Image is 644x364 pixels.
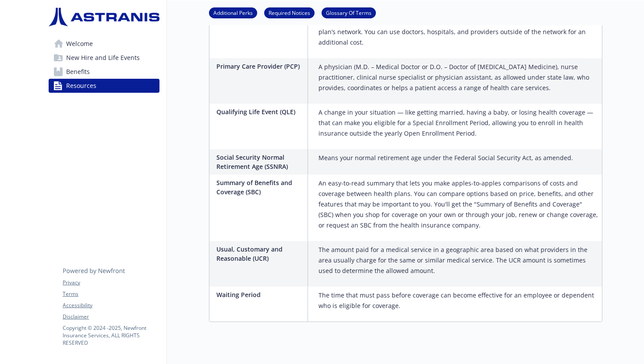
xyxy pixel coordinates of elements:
p: Means your normal retirement age under the Federal Social Security Act, as amended. [318,153,573,163]
p: Qualifying Life Event (QLE) [216,107,304,116]
p: A change in your situation — like getting married, having a baby, or losing health coverage — tha... [318,107,598,139]
p: Summary of Benefits and Coverage (SBC) [216,178,304,196]
p: A physician (M.D. – Medical Doctor or D.O. – Doctor of [MEDICAL_DATA] Medicine), nurse practition... [318,62,598,93]
a: Additional Perks [209,8,257,17]
span: New Hire and Life Events [66,51,140,65]
p: An easy-to-read summary that lets you make apples-to-apples comparisons of costs and coverage bet... [318,178,598,231]
a: New Hire and Life Events [49,51,159,65]
a: Resources [49,79,159,93]
a: Disclaimer [63,313,159,321]
span: Welcome [66,37,93,51]
span: Resources [66,79,96,93]
p: The time that must pass before coverage can become effective for an employee or dependent who is ... [318,290,598,311]
a: Welcome [49,37,159,51]
a: Benefits [49,65,159,79]
p: Usual, Customary and Reasonable (UCR) [216,245,304,263]
p: The amount paid for a medical service in a geographic area based on what providers in the area us... [318,245,598,276]
p: Copyright © 2024 - 2025 , Newfront Insurance Services, ALL RIGHTS RESERVED [63,324,159,346]
p: Primary Care Provider (PCP) [216,62,304,71]
a: Glossary Of Terms [322,8,376,17]
a: Required Notices [264,8,315,17]
p: Waiting Period [216,290,304,299]
p: Social Security Normal Retirement Age (SSNRA) [216,153,304,171]
p: A type of health plan that contracts with medical providers, such as hospitals and doctors, to cr... [318,6,598,48]
a: Accessibility [63,301,159,309]
a: Terms [63,290,159,298]
a: Privacy [63,279,159,287]
span: Benefits [66,65,90,79]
